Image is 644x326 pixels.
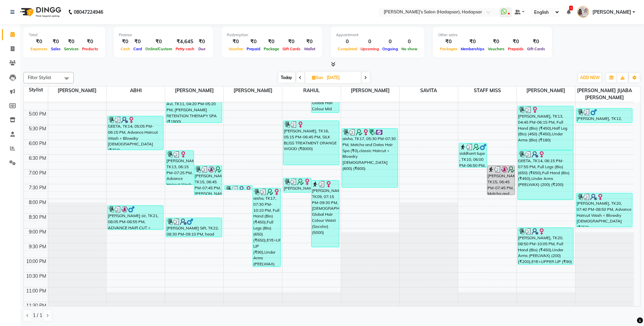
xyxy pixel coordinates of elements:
[577,109,632,123] div: [PERSON_NAME], TK12, 04:50 PM-05:20 PM, Classic Hair Cut (₹350)
[359,47,381,51] span: Upcoming
[282,86,341,95] span: RAHUL
[80,38,100,46] div: ₹0
[459,143,487,167] div: siddharrt tupe , TK10, 06:00 PM-06:50 PM, ADVANCE HAIR CUT +[PERSON_NAME] STYLE
[49,47,62,51] span: Sales
[336,32,419,38] div: Appointment
[506,38,525,46] div: ₹0
[28,243,48,250] div: 9:30 PM
[28,155,48,162] div: 6:30 PM
[336,47,359,51] span: Completed
[25,302,48,309] div: 11:30 PM
[245,38,262,46] div: ₹0
[438,32,547,38] div: Other sales
[119,32,208,38] div: Finance
[438,47,459,51] span: Packages
[196,38,208,46] div: ₹0
[108,206,163,230] div: [PERSON_NAME] sir, TK21, 08:05 PM-08:55 PM, ADVANCE HAIR CUT +[PERSON_NAME] STYLE (₹650)
[48,86,107,95] span: [PERSON_NAME]
[281,38,302,46] div: ₹0
[262,47,281,51] span: Package
[400,47,419,51] span: No show
[24,86,48,93] div: Stylist
[194,166,222,195] div: [PERSON_NAME], TK15, 06:45 PM-07:45 PM, [PERSON_NAME] RETENTION THERAPY SPA
[80,47,100,51] span: Products
[119,38,132,46] div: ₹0
[278,72,295,83] span: Today
[174,47,196,51] span: Petty cash
[28,140,48,147] div: 6:00 PM
[28,170,48,177] div: 7:00 PM
[25,287,48,295] div: 11:00 PM
[592,9,631,16] span: [PERSON_NAME]
[25,273,48,280] div: 10:30 PM
[458,86,517,95] span: STAFF MISS
[311,75,325,80] span: Sun
[144,47,174,51] span: Online/Custom
[518,151,574,200] div: GEETA, TK14, 06:15 PM-07:55 PM, Full Legs (Bio) (650) (₹650),Full Hand (Bio) (₹450),Under Arms (P...
[165,86,223,95] span: [PERSON_NAME]
[166,151,194,185] div: [PERSON_NAME], TK13, 06:15 PM-07:25 PM, Advance Haircut Wash + Blowdry [DEMOGRAPHIC_DATA] (₹750)
[506,47,525,51] span: Prepaids
[459,38,486,46] div: ₹0
[381,38,400,46] div: 0
[312,181,339,247] div: [PERSON_NAME], TK09, 07:15 PM-09:30 PM, [DEMOGRAPHIC_DATA] Global Hair Colour Waist (Socolor) (5000)
[488,166,515,195] div: [PERSON_NAME], TK15, 06:45 PM-07:45 PM, Matcha and Dates Hair Spa
[302,47,317,51] span: Wallet
[341,86,399,95] span: [PERSON_NAME]
[227,38,245,46] div: ₹0
[132,38,144,46] div: ₹0
[580,75,600,80] span: ADD NEW
[132,47,144,51] span: Card
[62,47,80,51] span: Services
[569,6,573,10] span: 1
[28,125,48,132] div: 5:30 PM
[25,258,48,265] div: 10:00 PM
[49,38,62,46] div: ₹0
[227,32,317,38] div: Redemption
[33,312,42,319] span: 1 / 1
[283,178,311,192] div: [PERSON_NAME] anasana, TK19, 07:10 PM-07:40 PM, HIGH LIGHTS PER STRIP ([DEMOGRAPHIC_DATA]) (300) ...
[166,218,222,237] div: [PERSON_NAME] SIR, TK22, 08:30 PM-09:10 PM, head shave OR trimming (₹350),CLEAN SHAVE (180) (₹180)
[400,38,419,46] div: 0
[400,86,458,95] span: SAVITA
[74,3,103,21] b: 08047224946
[486,47,506,51] span: Vouchers
[518,106,574,150] div: [PERSON_NAME], TK13, 04:45 PM-06:15 PM, Full Hand (Bio) (₹450),Half Leg (Bio) (450) (₹450),Under ...
[166,94,222,123] div: Avi, TK11, 04:20 PM-05:20 PM, [PERSON_NAME] RETENTION THERAPY SPA (₹1800)
[224,86,282,95] span: [PERSON_NAME]
[525,38,547,46] div: ₹0
[29,47,49,51] span: Expenses
[459,47,486,51] span: Memberships
[517,86,575,95] span: [PERSON_NAME]
[28,199,48,206] div: 8:00 PM
[28,75,51,80] span: Filter Stylist
[174,38,196,46] div: ₹4,645
[325,73,359,83] input: 2025-08-31
[336,38,359,46] div: 0
[381,47,400,51] span: Ongoing
[245,47,262,51] span: Prepaid
[283,121,339,165] div: [PERSON_NAME], TK16, 05:15 PM-06:45 PM, SILK BLISS TREATMENT ORANGE WOOD (₹8000)
[108,116,163,150] div: GEETA, TK14, 05:05 PM-06:15 PM, Advance Haircut Wash + Blowdry [DEMOGRAPHIC_DATA] (₹750)
[253,188,280,267] div: aisha, TK17, 07:30 PM-10:10 PM, Full Hand (Bio) (₹450),Full Legs (Bio) (650) (₹650),EYE+UPPER LIP...
[29,32,100,38] div: Total
[577,6,589,18] img: PAVAN
[359,38,381,46] div: 0
[225,186,252,190] div: [PERSON_NAME], TK18, 07:25 PM-07:35 PM, THREADI EYE BROW (50) (₹50)
[28,229,48,236] div: 9:00 PM
[227,47,245,51] span: Voucher
[119,47,132,51] span: Cash
[281,47,302,51] span: Gift Cards
[144,38,174,46] div: ₹0
[62,38,80,46] div: ₹0
[107,86,165,95] span: ABHI
[29,38,49,46] div: ₹0
[302,38,317,46] div: ₹0
[438,38,459,46] div: ₹0
[28,184,48,191] div: 7:30 PM
[17,3,63,21] img: logo
[262,38,281,46] div: ₹0
[28,111,48,118] div: 5:00 PM
[518,228,574,264] div: [PERSON_NAME], TK20, 08:50 PM-10:05 PM, Full Hand (Bio) (₹450),Under Arms (PEELWAX) (200) (₹200),...
[28,214,48,221] div: 8:30 PM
